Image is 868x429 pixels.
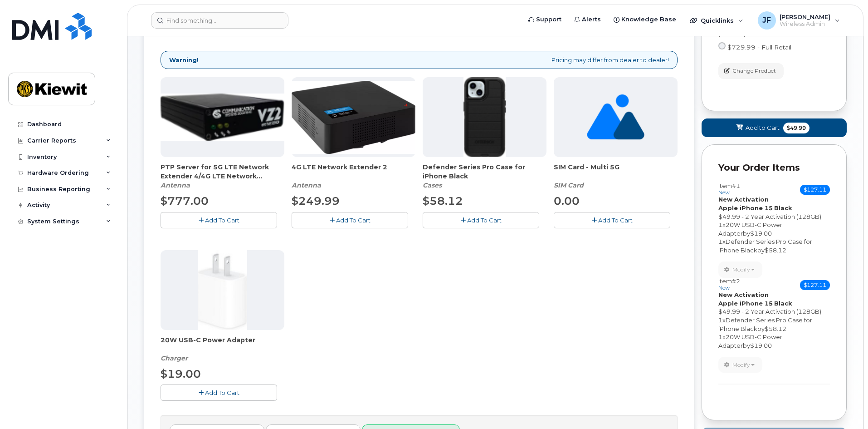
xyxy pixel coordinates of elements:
[198,250,247,330] img: apple20w.jpg
[161,181,190,189] em: Antenna
[800,185,830,195] span: $127.11
[732,266,750,274] span: Modify
[727,44,791,51] span: $729.99 - Full Retail
[800,280,830,290] span: $127.11
[718,182,740,196] h3: Item
[423,181,442,189] em: Cases
[161,212,277,228] button: Add To Cart
[718,42,726,49] input: $729.99 - Full Retail
[718,333,830,350] div: x by
[718,316,812,332] span: Defender Series Pro Case for iPhone Black
[336,217,371,224] span: Add To Cart
[598,217,633,224] span: Add To Cart
[292,81,415,154] img: 4glte_extender.png
[607,10,683,29] a: Knowledge Base
[161,194,209,207] span: $777.00
[587,77,644,157] img: no_image_found-2caef05468ed5679b831cfe6fc140e25e0c280774317ffc20a367ab7fd17291e.png
[732,182,740,189] span: #1
[718,291,769,298] strong: New Activation
[718,261,762,277] button: Modify
[774,204,792,212] strong: Black
[554,212,670,228] button: Add To Cart
[205,217,239,224] span: Add To Cart
[522,10,568,29] a: Support
[718,221,782,237] span: 20W USB-C Power Adapter
[718,238,722,245] span: 1
[718,238,812,254] span: Defender Series Pro Case for iPhone Black
[292,163,415,181] span: 4G LTE Network Extender 2
[718,300,773,307] strong: Apple iPhone 15
[423,194,463,207] span: $58.12
[683,11,750,30] div: Quicklinks
[621,15,676,24] span: Knowledge Base
[732,361,750,369] span: Modify
[780,13,830,20] span: [PERSON_NAME]
[718,316,722,324] span: 1
[718,204,773,212] strong: Apple iPhone 15
[161,163,284,190] div: PTP Server for 5G LTE Network Extender 4/4G LTE Network Extender 3
[568,10,607,29] a: Alerts
[718,237,830,254] div: x by
[169,56,199,64] strong: Warning!
[718,333,782,349] span: 20W USB-C Power Adapter
[292,163,415,190] div: 4G LTE Network Extender 2
[718,333,722,340] span: 1
[718,285,730,291] small: new
[780,20,830,28] span: Wireless Admin
[774,300,792,307] strong: Black
[718,196,769,203] strong: New Activation
[718,63,784,79] button: Change Product
[161,385,277,400] button: Add To Cart
[423,163,546,190] div: Defender Series Pro Case for iPhone Black
[467,217,502,224] span: Add To Cart
[554,163,678,190] div: SIM Card - Multi 5G
[292,181,321,189] em: Antenna
[161,94,284,141] img: Casa_Sysem.png
[554,163,678,181] span: SIM Card - Multi 5G
[554,181,584,189] em: SIM Card
[701,17,734,24] span: Quicklinks
[718,307,830,316] div: $49.99 - 2 Year Activation (128GB)
[718,278,740,291] h3: Item
[463,77,506,157] img: defenderiphone14.png
[161,163,284,181] span: PTP Server for 5G LTE Network Extender 4/4G LTE Network Extender 3
[292,212,408,228] button: Add To Cart
[718,189,730,196] small: new
[161,51,678,69] div: Pricing may differ from dealer to dealer!
[554,194,580,207] span: 0.00
[205,389,239,396] span: Add To Cart
[718,221,830,237] div: x by
[783,123,809,133] span: $49.99
[718,22,809,37] span: $49.99 - 2 Year Activation (128GB)
[750,230,772,237] span: $19.00
[765,325,786,332] span: $58.12
[732,67,776,75] span: Change Product
[718,357,762,373] button: Modify
[536,15,561,24] span: Support
[732,277,740,285] span: #2
[718,212,830,221] div: $49.99 - 2 Year Activation (128GB)
[161,335,284,363] div: 20W USB-C Power Adapter
[718,161,830,174] p: Your Order Items
[762,15,771,26] span: JF
[161,335,284,354] span: 20W USB-C Power Adapter
[161,367,201,380] span: $19.00
[750,342,772,349] span: $19.00
[702,118,847,137] button: Add to Cart $49.99
[718,221,722,228] span: 1
[582,15,601,24] span: Alerts
[718,316,830,333] div: x by
[765,247,786,254] span: $58.12
[829,390,861,422] iframe: Messenger Launcher
[746,123,780,132] span: Add to Cart
[423,163,546,181] span: Defender Series Pro Case for iPhone Black
[151,12,288,29] input: Find something...
[751,11,846,30] div: Jared French
[423,212,539,228] button: Add To Cart
[161,354,188,362] em: Charger
[292,194,340,207] span: $249.99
